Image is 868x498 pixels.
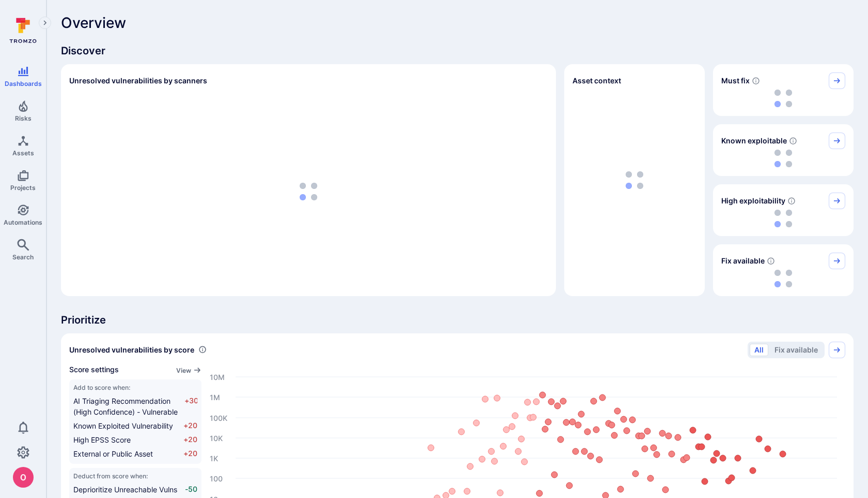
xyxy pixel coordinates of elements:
[41,19,49,27] i: Expand navigation menu
[210,372,225,381] text: 10M
[39,17,51,29] button: Expand navigation menu
[572,76,621,86] span: Asset context
[73,421,173,430] span: Known Exploited Vulnerability
[13,467,34,488] div: oleg malkov
[183,448,197,459] span: +20
[789,137,797,145] svg: Confirmed exploitable by KEV
[73,435,131,444] span: High EPSS Score
[721,256,765,266] span: Fix available
[210,453,218,462] text: 1K
[61,14,126,31] span: Overview
[210,474,223,482] text: 100
[752,77,760,85] svg: Risk score >=40 , missed SLA
[774,270,792,287] img: Loading...
[184,484,197,495] span: -50
[10,184,36,192] span: Projects
[713,184,854,236] div: High exploitability
[210,433,223,442] text: 10K
[774,210,792,227] img: Loading...
[787,197,796,205] svg: EPSS score ≥ 0.7
[4,218,42,226] span: Automations
[73,472,197,480] span: Deduct from score when:
[198,344,207,355] div: Number of vulnerabilities in status 'Open' 'Triaged' and 'In process' grouped by score
[12,149,34,157] span: Assets
[721,269,845,288] div: loading spinner
[69,76,207,86] h2: Unresolved vulnerabilities by scanners
[61,313,854,327] span: Prioritize
[12,253,34,261] span: Search
[73,449,153,458] span: External or Public Asset
[73,397,178,416] span: AI Triaging Recommendation (High Confidence) - Vulnerable
[176,364,202,375] a: View
[183,420,197,431] span: +20
[210,392,220,401] text: 1M
[210,413,227,422] text: 100K
[721,209,845,228] div: loading spinner
[770,344,823,356] button: Fix available
[61,43,854,58] span: Discover
[721,149,845,168] div: loading spinner
[300,183,317,200] img: Loading...
[713,244,854,296] div: Fix available
[774,90,792,107] img: Loading...
[721,136,787,146] span: Known exploitable
[69,95,548,288] div: loading spinner
[5,80,42,87] span: Dashboards
[721,89,845,108] div: loading spinner
[13,467,34,488] img: ACg8ocJcCe-YbLxGm5tc0PuNRxmgP8aEm0RBXn6duO8aeMVK9zjHhw=s96-c
[69,364,119,375] span: Score settings
[73,485,177,494] span: Deprioritize Unreachable Vulns
[767,257,775,265] svg: Vulnerabilities with fix available
[184,396,197,417] span: +30
[713,64,854,116] div: Must fix
[774,150,792,167] img: Loading...
[183,434,197,445] span: +20
[721,196,785,206] span: High exploitability
[750,344,768,356] button: All
[176,367,202,374] button: View
[73,384,197,391] span: Add to score when:
[69,345,194,355] span: Unresolved vulnerabilities by score
[713,124,854,176] div: Known exploitable
[15,114,32,122] span: Risks
[721,76,750,86] span: Must fix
